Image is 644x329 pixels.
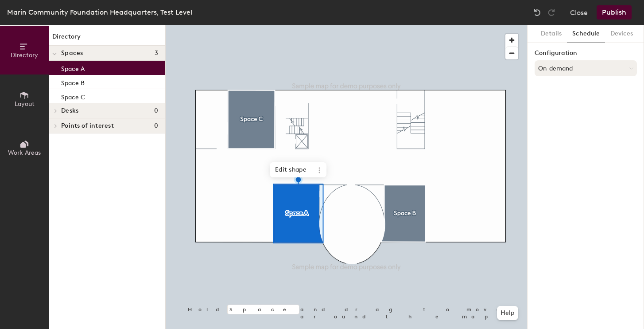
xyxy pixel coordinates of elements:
span: 3 [155,50,158,57]
span: Spaces [61,50,83,57]
img: Undo [533,8,542,17]
button: Devices [605,25,638,43]
span: Edit shape [270,162,312,177]
span: Work Areas [8,149,41,157]
p: Space C [61,91,85,101]
span: 0 [154,122,158,129]
button: Help [497,306,518,320]
span: 0 [154,107,158,114]
button: Details [535,25,567,43]
button: On-demand [535,60,637,76]
h1: Directory [49,32,165,46]
button: Close [570,5,588,20]
div: Marin Community Foundation Headquarters, Test Level [7,7,192,18]
span: Desks [61,107,78,114]
img: Redo [547,8,556,17]
button: Publish [597,5,632,20]
span: Points of interest [61,122,114,129]
span: Layout [15,100,35,108]
span: Directory [11,51,38,59]
p: Space A [61,63,85,73]
label: Configuration [535,50,637,57]
button: Schedule [567,25,605,43]
p: Space B [61,77,85,87]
